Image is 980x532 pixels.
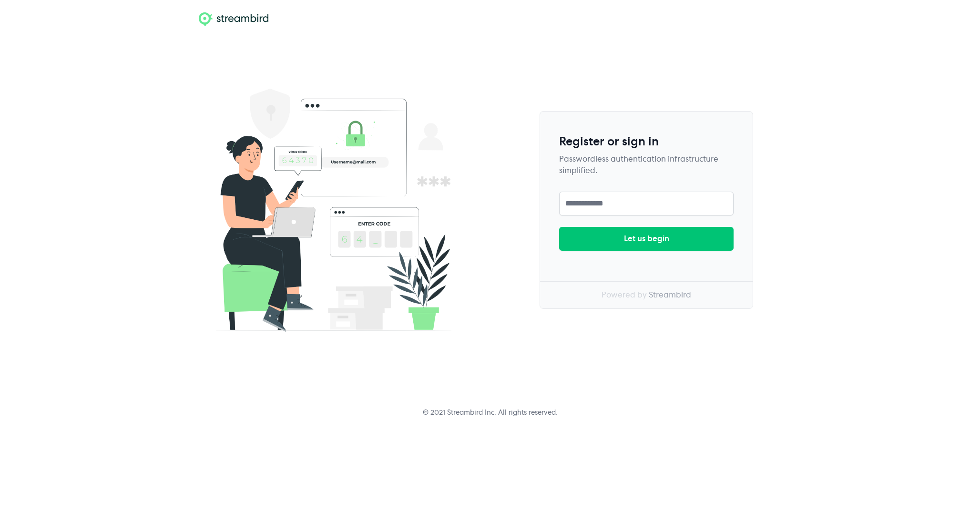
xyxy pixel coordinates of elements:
span: Streambird [649,291,691,299]
nav: Global [185,11,795,27]
span: Powered by [602,291,647,299]
span: © 2021 Streambird Inc. [423,409,496,416]
button: Let us begin [559,227,734,251]
img: Streambird [196,11,270,27]
div: Let us begin [624,233,669,245]
div: Passwordless authentication infrastructure simplified. [559,153,734,176]
img: Streambird [196,72,471,347]
h2: Register or sign in [559,134,734,150]
span: All rights reserved. [498,409,558,416]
